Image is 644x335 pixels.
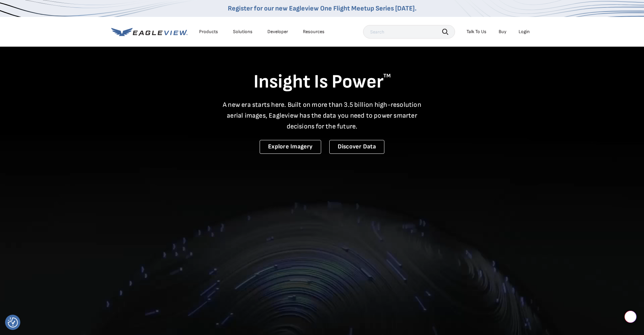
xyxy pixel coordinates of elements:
a: Developer [267,29,288,35]
div: Login [519,29,530,35]
div: Resources [303,29,325,35]
h1: Insight Is Power [111,70,533,94]
div: Solutions [233,29,253,35]
img: Revisit consent button [8,317,18,328]
div: Products [199,29,218,35]
sup: TM [383,73,391,79]
p: A new era starts here. Built on more than 3.5 billion high-resolution aerial images, Eagleview ha... [219,99,426,132]
div: Talk To Us [467,29,486,35]
a: Explore Imagery [260,140,321,154]
a: Discover Data [329,140,384,154]
a: Register for our new Eagleview One Flight Meetup Series [DATE]. [228,4,416,13]
a: Buy [499,29,506,35]
input: Search [363,25,455,39]
button: Consent Preferences [8,317,18,328]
